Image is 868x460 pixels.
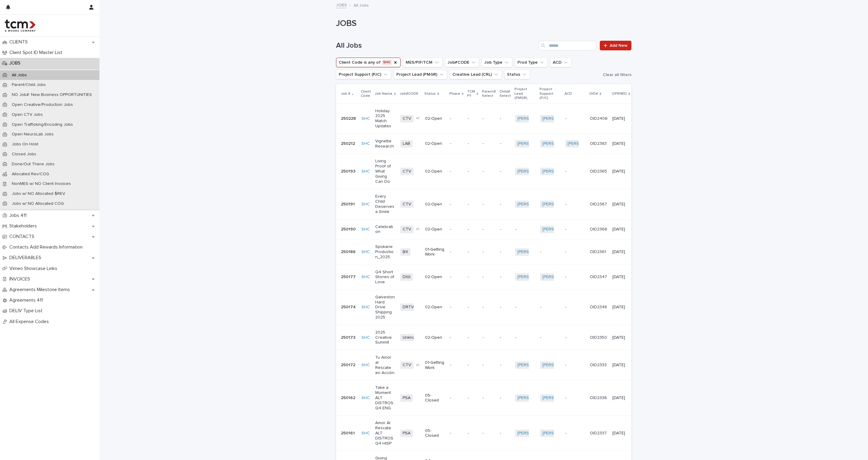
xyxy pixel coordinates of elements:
[375,139,395,149] p: Vignette Research
[483,431,495,436] p: -
[425,393,445,403] p: 05-Closed
[7,112,48,117] p: Open CTV Jobs
[500,169,510,174] p: -
[517,431,561,436] a: [PERSON_NAME]-TCM
[589,90,598,97] p: OID#
[540,305,560,310] p: -
[403,58,442,67] button: MES/PIF/TCM
[7,234,39,240] p: CONTACTS
[468,227,478,232] p: -
[483,169,495,174] p: -
[603,73,631,77] span: Clear all filters
[7,122,78,127] p: Open Trafficking/Encoding Jobs
[400,361,414,369] span: CTV
[7,255,46,261] p: DELIVERABLES
[542,395,586,401] a: [PERSON_NAME]-TCM
[341,249,357,255] p: 250186
[500,431,510,436] p: -
[361,305,370,310] a: SHC
[7,142,43,147] p: Jobs On Hold
[416,117,419,120] span: + 1
[500,202,510,207] p: -
[565,169,585,174] p: -
[450,249,463,255] p: -
[500,335,510,340] p: -
[565,227,585,232] p: -
[500,249,510,255] p: -
[375,385,395,411] p: Take a Moment ALT DISTROS Q4 ENG
[336,134,662,154] tr: 250212SHC Vignette ResearchLAB02-Open----[PERSON_NAME]-MNFLab [PERSON_NAME]-TCM [PERSON_NAME]-TCM...
[600,70,631,79] button: Clear all filters
[425,169,445,174] p: 02-Open
[517,395,561,401] a: [PERSON_NAME]-TCM
[361,116,370,121] a: SHC
[425,305,445,310] p: 02-Open
[336,219,662,240] tr: 250190SHC CelebrationCTV+102-Open-----[PERSON_NAME]-TCM -OID2366[DATE]-
[424,90,436,97] p: Status
[612,305,630,310] p: [DATE]
[565,90,572,97] p: ACD
[612,274,630,280] p: [DATE]
[539,41,596,50] input: Search
[400,168,414,175] span: CTV
[7,223,42,229] p: Stakeholders
[336,350,662,380] tr: 250172SHC Tu Amor al Rescate en AcciónCTV+101-Getting Work----[PERSON_NAME]-TCM [PERSON_NAME]-TCM...
[565,431,585,436] p: -
[416,227,419,231] span: + 1
[612,335,630,340] p: [DATE]
[336,41,536,50] h1: All Jobs
[542,141,586,146] a: [PERSON_NAME]-TCM
[341,141,357,146] p: 250212
[400,430,413,437] span: PSA
[7,191,70,196] p: Jobs w/ NO Allocated $REV
[336,240,662,265] tr: 250186SHC Spokane Production_2025BX01-Getting Work----[PERSON_NAME]-TCM --OID2361[DATE]-
[7,213,31,218] p: Jobs 411
[482,88,496,100] p: Parent# Select
[400,248,410,256] span: BX
[425,274,445,280] p: 02-Open
[341,274,357,280] p: 250177
[341,90,350,97] p: Job #
[450,227,463,232] p: -
[612,227,630,232] p: [DATE]
[341,169,357,174] p: 250193
[341,202,357,207] p: 250191
[7,181,76,186] p: NonMES w/ NO Client Invoices
[542,431,586,436] a: [PERSON_NAME]-TCM
[400,394,413,402] span: PSA
[542,363,586,368] a: [PERSON_NAME]-TCM
[539,86,561,101] p: Project Support (PJC)
[450,305,463,310] p: -
[600,41,631,50] a: Add New
[375,420,395,446] p: Amor Al Rescate ALT DISTROS Q4 HISP
[499,88,511,100] p: Child# Select
[568,141,611,146] a: [PERSON_NAME]-TCM
[612,395,630,401] p: [DATE]
[590,274,608,280] p: OID2347
[483,227,495,232] p: -
[500,363,510,368] p: -
[565,274,585,280] p: -
[542,169,586,174] a: [PERSON_NAME]-TCM
[361,202,370,207] a: SHC
[400,273,413,281] span: DIGI
[425,227,445,232] p: 02-Open
[482,58,512,67] button: Job Type
[610,43,627,48] span: Add New
[450,169,463,174] p: -
[7,50,67,56] p: Client Spot ID Master List
[7,244,87,250] p: Contacts Add Rewards Information
[375,270,395,285] p: Q4 Short Stories of Love
[361,169,370,174] a: SHC
[375,159,395,184] p: Living Proof of What Giving Can Do
[515,58,548,67] button: Prod Type
[336,19,631,29] h1: JOBS
[590,335,608,340] p: OID2350
[336,154,662,189] tr: 250193SHC Living Proof of What Giving Can DoCTV02-Open----[PERSON_NAME]-TCM [PERSON_NAME]-TCM -OI...
[361,141,370,146] a: SHC
[336,290,662,325] tr: 250174SHC Galveston Hard Drive Shipping 2025DRTV02-Open-------OID2348[DATE]-
[450,141,463,146] p: -
[400,303,416,311] span: DRTV
[361,249,370,255] a: SHC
